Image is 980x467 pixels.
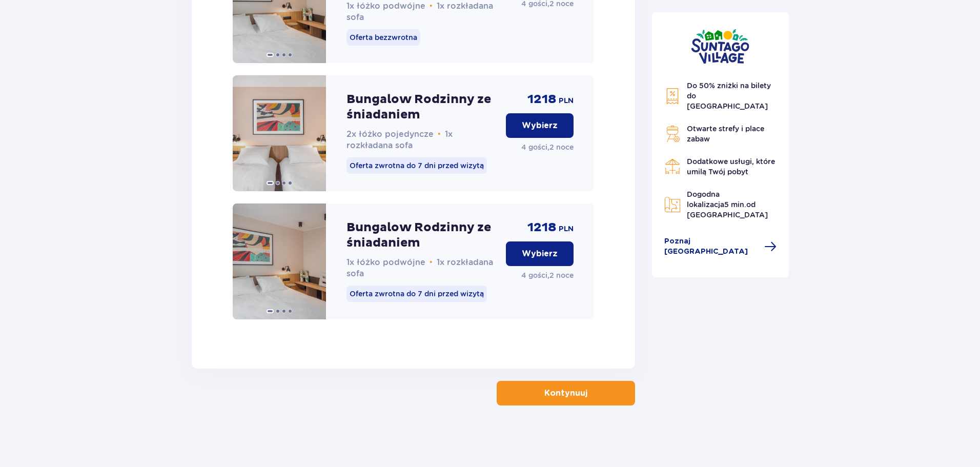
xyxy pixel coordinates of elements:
[346,29,420,46] p: Oferta bezzwrotna
[346,1,425,11] span: 1x łóżko podwójne
[522,248,558,259] p: Wybierz
[664,126,681,142] img: Grill Icon
[664,236,777,257] a: Poznaj [GEOGRAPHIC_DATA]
[687,157,775,176] span: Dodatkowe usługi, które umilą Twój pobyt
[664,158,681,175] img: Restaurant Icon
[346,129,434,139] span: 2x łóżko pojedyncze
[233,75,326,191] img: Bungalow Rodzinny ze śniadaniem
[521,142,574,152] p: 4 gości , 2 noce
[346,220,498,251] p: Bungalow Rodzinny ze śniadaniem
[664,236,759,257] span: Poznaj [GEOGRAPHIC_DATA]
[687,125,764,143] span: Otwarte strefy i place zabaw
[506,113,574,138] button: Wybierz
[664,196,681,213] img: Map Icon
[430,257,433,268] span: •
[346,92,498,123] p: Bungalow Rodzinny ze śniadaniem
[559,224,574,234] span: PLN
[559,96,574,106] span: PLN
[521,270,574,280] p: 4 gości , 2 noce
[346,286,487,302] p: Oferta zwrotna do 7 dni przed wizytą
[691,29,749,64] img: Suntago Village
[233,204,326,319] img: Bungalow Rodzinny ze śniadaniem
[506,241,574,266] button: Wybierz
[687,82,771,110] span: Do 50% zniżki na bilety do [GEOGRAPHIC_DATA]
[527,220,557,235] span: 1218
[438,129,441,139] span: •
[497,381,635,405] button: Kontynuuj
[664,88,681,105] img: Discount Icon
[544,388,587,399] p: Kontynuuj
[430,1,433,11] span: •
[346,257,425,267] span: 1x łóżko podwójne
[687,190,768,219] span: Dogodna lokalizacja od [GEOGRAPHIC_DATA]
[724,200,746,209] span: 5 min.
[346,157,487,174] p: Oferta zwrotna do 7 dni przed wizytą
[522,120,558,131] p: Wybierz
[527,92,557,107] span: 1218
